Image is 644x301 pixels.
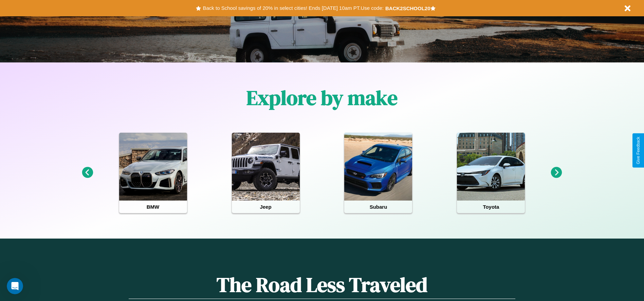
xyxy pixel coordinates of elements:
[7,278,23,294] iframe: Intercom live chat
[232,201,300,213] h4: Jeep
[385,5,430,11] b: BACK2SCHOOL20
[636,137,641,164] div: Give Feedback
[119,201,187,213] h4: BMW
[457,201,525,213] h4: Toyota
[129,271,515,299] h1: The Road Less Traveled
[201,3,385,13] button: Back to School savings of 20% in select cities! Ends [DATE] 10am PT.Use code:
[344,201,412,213] h4: Subaru
[246,84,398,112] h1: Explore by make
